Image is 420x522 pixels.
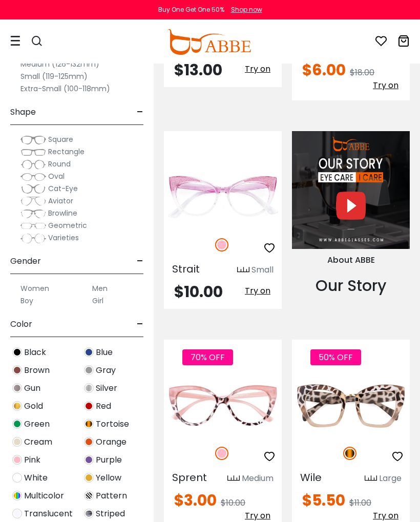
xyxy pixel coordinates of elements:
[242,284,274,298] button: Try on
[172,262,200,276] span: Strait
[302,59,346,81] span: $6.00
[12,419,22,429] img: Green
[245,63,270,75] span: Try on
[96,436,127,448] span: Orange
[302,489,345,511] span: $5.50
[221,497,245,509] span: $10.00
[300,470,322,485] span: Wile
[20,135,46,145] img: Square.png
[10,100,36,124] span: Shape
[24,364,50,377] span: Brown
[84,365,94,375] img: Gray
[172,470,207,485] span: Sprent
[24,436,52,448] span: Cream
[20,196,46,206] img: Aviator.png
[12,473,22,483] img: White
[48,183,78,194] span: Cat-Eye
[12,401,22,411] img: Gold
[20,184,46,194] img: Cat-Eye.png
[24,418,50,430] span: Green
[20,147,46,157] img: Rectangle.png
[10,312,32,337] span: Color
[12,437,22,447] img: Cream
[20,159,46,170] img: Round.png
[164,377,282,435] img: Pink Sprent - Acetate ,Universal Bridge Fit
[96,382,117,394] span: Silver
[96,490,127,502] span: Pattern
[96,472,121,484] span: Yellow
[215,447,228,460] img: Pink
[137,249,143,274] span: -
[292,377,410,435] a: Tortoise Wile - Plastic ,Universal Bridge Fit
[174,281,223,303] span: $10.00
[370,79,402,92] button: Try on
[365,475,377,483] img: size ruler
[84,347,94,357] img: Blue
[182,349,233,365] span: 70% OFF
[164,168,282,227] img: Pink Strait - Plastic ,Universal Bridge Fit
[373,510,398,521] span: Try on
[24,454,40,466] span: Pink
[20,82,110,95] label: Extra-Small (100-118mm)
[242,62,274,76] button: Try on
[96,508,125,520] span: Striped
[92,295,103,307] label: Girl
[379,472,402,485] div: Large
[20,295,33,307] label: Boy
[96,346,113,359] span: Blue
[174,59,222,81] span: $13.00
[292,274,410,297] div: Our Story
[84,401,94,411] img: Red
[48,208,77,218] span: Browline
[12,347,22,357] img: Black
[227,475,240,483] img: size ruler
[84,419,94,429] img: Tortoise
[292,254,410,266] div: About ABBE
[20,282,49,295] label: Women
[10,249,41,274] span: Gender
[84,473,94,483] img: Yellow
[48,196,73,206] span: Aviator
[48,171,65,181] span: Oval
[84,437,94,447] img: Orange
[96,418,129,430] span: Tortoise
[12,455,22,465] img: Pink
[343,447,356,460] img: Tortoise
[20,221,46,231] img: Geometric.png
[24,346,46,359] span: Black
[245,285,270,297] span: Try on
[84,383,94,393] img: Silver
[242,472,274,485] div: Medium
[24,472,48,484] span: White
[245,510,270,521] span: Try on
[84,491,94,500] img: Pattern
[24,400,43,412] span: Gold
[158,5,224,14] div: Buy One Get One 50%
[137,312,143,337] span: -
[84,455,94,465] img: Purple
[48,233,79,243] span: Varieties
[48,134,73,144] span: Square
[48,147,85,157] span: Rectangle
[96,454,122,466] span: Purple
[231,5,262,14] div: Shop now
[12,365,22,375] img: Brown
[20,208,46,219] img: Browline.png
[12,383,22,393] img: Gun
[24,490,64,502] span: Multicolor
[20,172,46,182] img: Oval.png
[12,509,22,518] img: Translucent
[349,497,371,509] span: $11.00
[24,382,40,394] span: Gun
[237,266,249,274] img: size ruler
[310,349,361,365] span: 50% OFF
[12,491,22,500] img: Multicolor
[215,238,228,252] img: Pink
[84,509,94,518] img: Striped
[48,220,87,231] span: Geometric
[174,489,217,511] span: $3.00
[251,264,274,276] div: Small
[20,58,99,70] label: Medium (126-132mm)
